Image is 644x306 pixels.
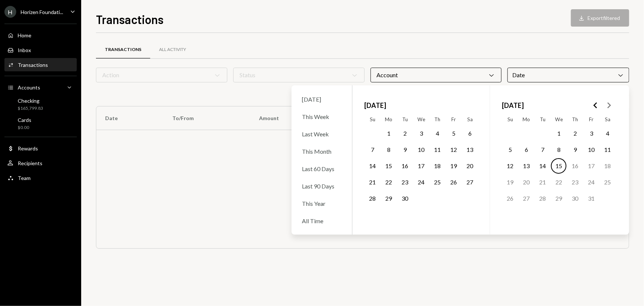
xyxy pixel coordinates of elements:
button: Thursday, September 11th, 2025 [430,142,445,157]
button: Monday, September 8th, 2025 [381,142,396,157]
button: Wednesday, October 1st, 2025 [551,126,566,141]
button: Tuesday, October 7th, 2025 [535,142,550,157]
button: Tuesday, September 23rd, 2025 [397,174,413,190]
th: Thursday [567,113,583,125]
button: Friday, September 5th, 2025 [446,126,461,141]
button: Sunday, September 7th, 2025 [365,142,380,157]
th: Amount [250,106,334,130]
div: Accounts [18,84,40,91]
button: Thursday, September 4th, 2025 [430,126,445,141]
button: Friday, October 17th, 2025 [583,158,599,174]
div: Recipients [18,160,42,166]
span: [DATE] [502,97,524,113]
button: Wednesday, September 17th, 2025 [413,158,429,174]
button: Wednesday, October 29th, 2025 [551,191,566,206]
button: Wednesday, October 8th, 2025 [551,142,566,157]
button: Thursday, September 18th, 2025 [430,158,445,174]
button: Saturday, September 20th, 2025 [462,158,478,174]
button: Sunday, October 26th, 2025 [502,191,518,206]
div: This Week [297,109,346,125]
th: Monday [380,113,397,125]
button: Monday, September 1st, 2025 [381,126,396,141]
button: Friday, September 12th, 2025 [446,142,461,157]
button: Monday, October 6th, 2025 [519,142,534,157]
th: Wednesday [413,113,429,125]
button: Friday, October 24th, 2025 [583,174,599,190]
div: All Activity [159,47,186,53]
div: Date [507,68,629,82]
th: Saturday [462,113,478,125]
button: Sunday, September 28th, 2025 [365,191,380,206]
button: Monday, October 20th, 2025 [519,174,534,190]
a: Accounts [4,81,77,94]
a: Checking$165,799.83 [4,95,77,113]
div: This Year [297,195,346,211]
button: Tuesday, October 14th, 2025 [535,158,550,174]
button: Thursday, October 9th, 2025 [567,142,583,157]
button: Tuesday, October 21st, 2025 [535,174,550,190]
span: [DATE] [364,97,386,113]
div: Last Week [297,126,346,142]
div: Cards [18,117,31,123]
button: Today, Wednesday, October 15th, 2025 [551,158,566,174]
a: Recipients [4,156,77,170]
a: All Activity [150,40,195,59]
button: Friday, September 19th, 2025 [446,158,461,174]
button: Monday, October 13th, 2025 [519,158,534,174]
button: Saturday, September 27th, 2025 [462,174,478,190]
button: Thursday, October 30th, 2025 [567,191,583,206]
button: Sunday, September 14th, 2025 [365,158,380,174]
button: Go to the Next Month [602,99,616,112]
a: Team [4,171,77,184]
button: Saturday, September 6th, 2025 [462,126,478,141]
button: Friday, October 3rd, 2025 [583,126,599,141]
button: Saturday, October 4th, 2025 [600,126,615,141]
div: Inbox [18,47,31,53]
button: Friday, October 31st, 2025 [583,191,599,206]
th: Date [96,106,163,130]
a: Inbox [4,43,77,57]
div: Account [371,68,502,82]
button: Tuesday, October 28th, 2025 [535,191,550,206]
th: Saturday [599,113,616,125]
button: Go to the Previous Month [589,99,602,112]
a: Transactions [4,58,77,71]
button: Monday, September 29th, 2025 [381,191,396,206]
button: Thursday, October 2nd, 2025 [567,126,583,141]
div: Last 60 Days [297,161,346,177]
div: [DATE] [297,91,346,107]
div: Transactions [105,47,141,53]
button: Tuesday, September 30th, 2025 [397,191,413,206]
th: To/From [163,106,250,130]
button: Thursday, October 16th, 2025 [567,158,583,174]
button: Tuesday, September 16th, 2025 [397,158,413,174]
button: Monday, September 15th, 2025 [381,158,396,174]
button: Saturday, September 13th, 2025 [462,142,478,157]
a: Rewards [4,142,77,155]
th: Tuesday [534,113,551,125]
div: All Time [297,213,346,229]
div: Transactions [18,62,48,68]
button: Saturday, October 18th, 2025 [600,158,615,174]
button: Wednesday, September 10th, 2025 [413,142,429,157]
a: Home [4,28,77,42]
div: Checking [18,98,43,104]
a: Transactions [96,40,150,59]
button: Sunday, October 19th, 2025 [502,174,518,190]
div: Team [18,175,31,181]
div: $0.00 [18,125,31,131]
th: Friday [583,113,599,125]
button: Thursday, October 23rd, 2025 [567,174,583,190]
button: Wednesday, September 24th, 2025 [413,174,429,190]
th: Sunday [502,113,518,125]
button: Friday, September 26th, 2025 [446,174,461,190]
div: H [4,6,16,18]
button: Sunday, October 12th, 2025 [502,158,518,174]
div: Last 90 Days [297,178,346,194]
table: October 2025 [502,113,616,223]
button: Monday, October 27th, 2025 [519,191,534,206]
div: Rewards [18,145,38,152]
button: Saturday, October 25th, 2025 [600,174,615,190]
button: Sunday, September 21st, 2025 [365,174,380,190]
div: This Month [297,143,346,159]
